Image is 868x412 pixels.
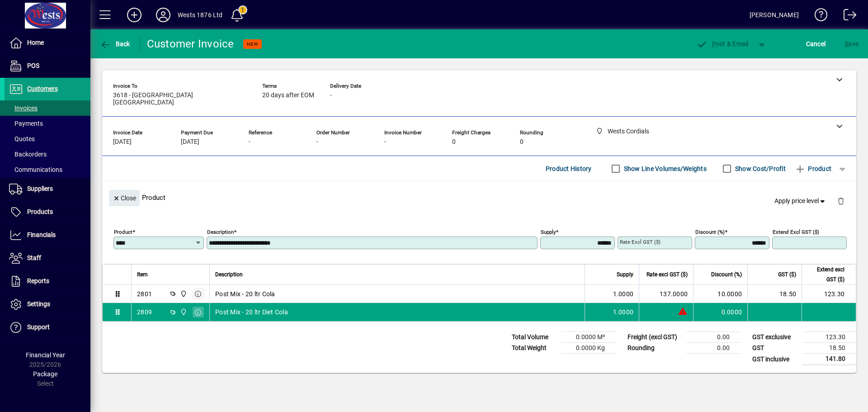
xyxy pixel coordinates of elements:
div: 137.0000 [645,289,688,298]
div: Product [102,181,856,214]
mat-label: Description [207,229,234,235]
a: Quotes [5,131,90,147]
a: Knowledge Base [808,2,828,31]
td: 0.0000 M³ [561,332,616,343]
span: 0 [452,138,456,146]
span: - [316,138,318,146]
span: Product [795,161,831,176]
span: NEW [247,41,258,47]
button: Product [790,161,836,177]
span: GST ($) [778,270,796,279]
td: 10.0000 [693,285,747,303]
span: Post Mix - 20 ltr Diet Cola [215,308,288,317]
a: Financials [5,224,90,246]
a: Backorders [5,147,90,162]
span: Discount (%) [711,270,742,279]
span: Invoices [9,104,38,112]
span: Package [33,370,57,378]
td: 0.00 [686,343,741,354]
span: Financials [27,231,56,238]
span: - [384,138,386,146]
span: Back [100,40,130,47]
span: Supply [617,270,633,279]
span: 1.0000 [613,308,634,317]
span: - [330,92,332,99]
td: Rounding [623,343,686,354]
app-page-header-button: Back [90,36,140,52]
span: Reports [27,277,49,284]
span: Staff [27,254,41,261]
button: Product History [542,161,595,177]
button: Close [109,190,140,206]
span: Home [27,39,44,46]
span: Settings [27,300,50,308]
span: - [249,138,250,146]
td: 0.0000 [693,303,747,321]
td: 18.50 [802,343,856,354]
span: ost & Email [696,40,749,47]
div: 2809 [137,308,152,317]
td: 123.30 [802,332,856,343]
app-page-header-button: Close [107,194,142,202]
span: Wests Cordials [178,289,188,299]
span: ave [844,37,859,51]
mat-label: Discount (%) [695,229,725,235]
button: Cancel [804,36,828,52]
a: Staff [5,247,90,270]
span: [DATE] [181,138,199,146]
span: Description [215,270,243,279]
span: Extend excl GST ($) [807,265,844,284]
a: Invoices [5,100,90,116]
a: Communications [5,162,90,177]
span: Customers [27,85,58,92]
a: Products [5,201,90,223]
td: 0.00 [686,332,741,343]
span: Support [27,323,50,331]
td: Total Volume [507,332,561,343]
a: Reports [5,270,90,293]
mat-label: Product [114,229,132,235]
button: Save [842,36,861,52]
span: Close [113,191,136,206]
td: 123.30 [802,285,856,303]
span: Backorders [9,151,47,158]
td: 141.80 [802,354,856,365]
a: Logout [837,2,857,31]
span: Item [137,270,148,279]
span: 0 [520,138,524,146]
td: GST inclusive [748,354,802,365]
label: Show Cost/Profit [733,164,786,173]
span: Financial Year [26,351,65,359]
td: Freight (excl GST) [623,332,686,343]
a: Support [5,316,90,339]
span: Payments [9,120,43,127]
mat-label: Extend excl GST ($) [773,229,819,235]
td: 0.0000 Kg [561,343,616,354]
span: [DATE] [113,138,132,146]
span: POS [27,62,39,69]
span: Quotes [9,135,35,142]
label: Show Line Volumes/Weights [622,164,707,173]
span: Products [27,208,53,215]
button: Back [98,36,132,52]
span: 20 days after EOM [262,92,314,99]
button: Apply price level [771,193,830,209]
td: GST exclusive [748,332,802,343]
span: Cancel [806,37,826,51]
mat-label: Rate excl GST ($) [620,239,660,245]
button: Delete [830,190,852,212]
a: Payments [5,116,90,131]
button: Profile [149,7,178,23]
span: Communications [9,166,62,173]
app-page-header-button: Delete [830,197,852,205]
span: Apply price level [774,196,827,206]
a: POS [5,55,90,77]
span: Product History [546,161,592,176]
a: Home [5,32,90,54]
span: S [844,40,848,47]
td: Total Weight [507,343,561,354]
span: 1.0000 [613,289,634,298]
span: 3618 - [GEOGRAPHIC_DATA] [GEOGRAPHIC_DATA] [113,92,249,106]
span: Wests Cordials [178,307,188,317]
a: Suppliers [5,178,90,200]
